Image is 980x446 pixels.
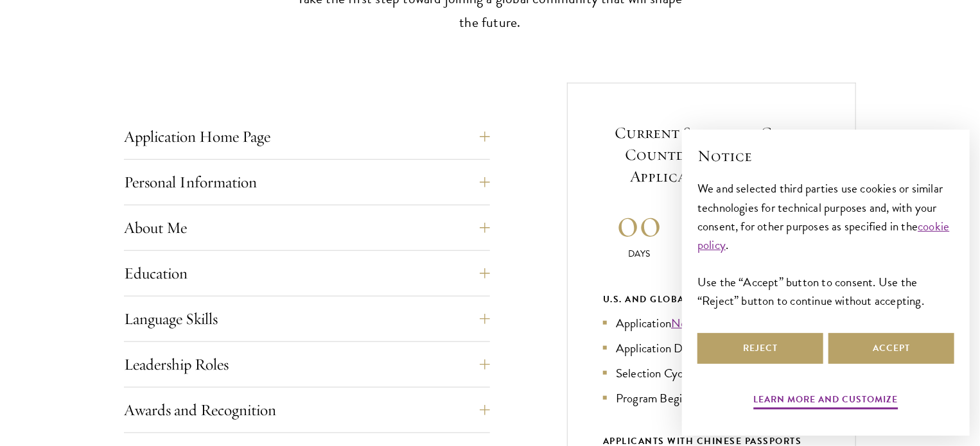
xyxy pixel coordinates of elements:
button: Accept [828,333,954,364]
button: Reject [697,333,823,364]
li: Program Begins: [DATE] [603,389,820,407]
button: Leadership Roles [124,349,490,380]
h2: 00 [603,199,676,247]
a: cookie policy [697,217,950,254]
h2: Notice [697,145,954,167]
p: Days [603,247,676,261]
button: Education [124,258,490,289]
div: U.S. and Global Applicants [603,291,820,307]
li: Application [603,314,820,332]
button: Language Skills [124,304,490,334]
li: Selection Cycle: [DATE] – [DATE] [603,364,820,382]
button: Learn more and customize [754,391,898,411]
button: About Me [124,212,490,243]
h5: Current Selection Cycle: Countdown to [DATE] Application Deadline [603,122,820,187]
button: Application Home Page [124,121,490,152]
div: We and selected third parties use cookies or similar technologies for technical purposes and, wit... [697,179,954,309]
button: Personal Information [124,167,490,198]
button: Awards and Recognition [124,395,490,425]
li: Application Deadline: [DATE] 3 p.m. EDT [603,339,820,357]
